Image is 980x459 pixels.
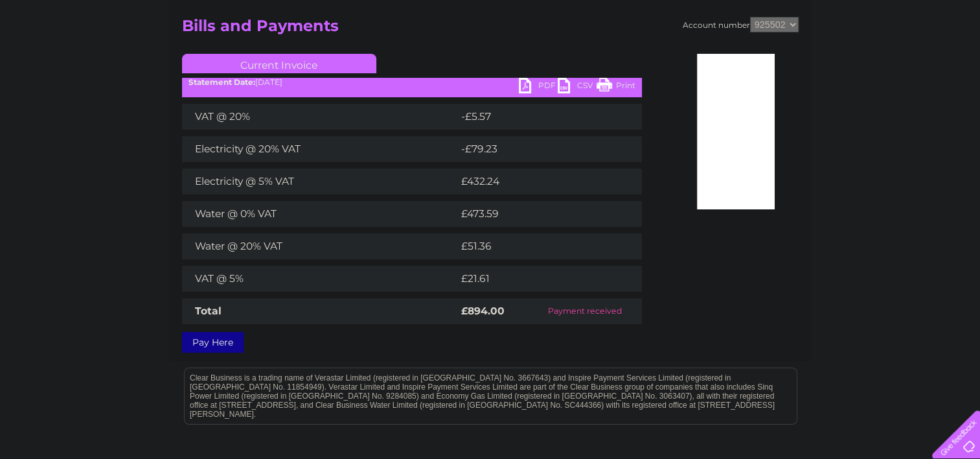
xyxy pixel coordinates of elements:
[182,332,244,353] a: Pay Here
[182,54,376,73] a: Current Invoice
[597,78,635,97] a: Print
[458,169,619,194] td: £432.24
[182,233,458,259] td: Water @ 20% VAT
[185,7,797,63] div: Clear Business is a trading name of Verastar Limited (registered in [GEOGRAPHIC_DATA] No. 3667643...
[458,233,615,259] td: £51.36
[558,78,597,97] a: CSV
[458,266,613,292] td: £21.61
[894,55,926,65] a: Contact
[182,266,458,292] td: VAT @ 5%
[937,55,968,65] a: Log out
[528,298,641,324] td: Payment received
[458,104,614,130] td: -£5.57
[752,55,777,65] a: Water
[736,6,825,23] a: 0333 014 3131
[784,55,813,65] a: Energy
[182,136,458,162] td: Electricity @ 20% VAT
[458,136,618,162] td: -£79.23
[182,78,642,87] div: [DATE]
[683,17,799,32] div: Account number
[182,169,458,194] td: Electricity @ 5% VAT
[195,305,222,317] strong: Total
[182,17,799,41] h2: Bills and Payments
[821,55,860,65] a: Telecoms
[182,201,458,227] td: Water @ 0% VAT
[188,77,255,87] b: Statement Date:
[34,34,100,73] img: logo.png
[867,55,886,65] a: Blog
[519,78,558,97] a: PDF
[461,305,505,317] strong: £894.00
[182,104,458,130] td: VAT @ 20%
[458,201,619,227] td: £473.59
